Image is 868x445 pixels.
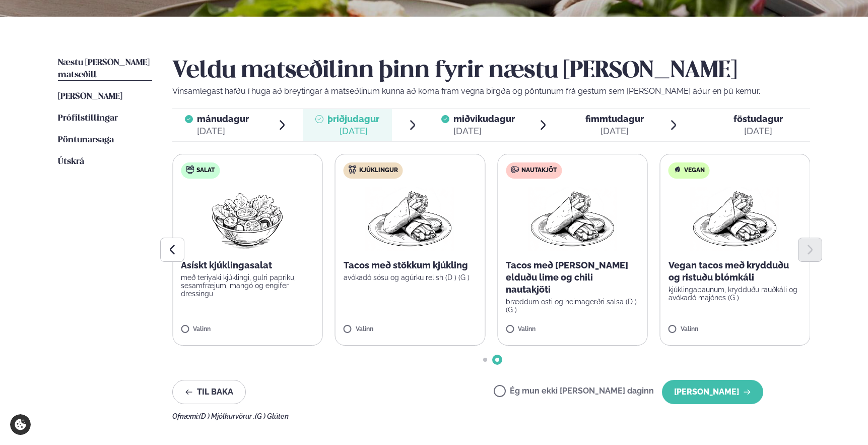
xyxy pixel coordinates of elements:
[255,412,289,420] span: (G ) Glúten
[203,187,292,251] img: Salad.png
[521,166,557,175] span: Nautakjöt
[58,134,114,146] a: Pöntunarsaga
[344,259,477,271] p: Tacos með stökkum kjúkling
[495,358,499,362] span: Go to slide 2
[669,259,802,284] p: Vegan tacos með krydduðu og ristuðu blómkáli
[172,380,246,404] button: Til baka
[58,156,84,168] a: Útskrá
[691,187,779,251] img: Wraps.png
[58,91,122,103] a: [PERSON_NAME]
[733,125,783,137] div: [DATE]
[669,286,802,302] p: kjúklingabaunum, krydduðu rauðkáli og avókadó majónes (G )
[684,166,705,175] span: Vegan
[197,114,249,124] span: mánudagur
[511,165,519,174] img: beef.svg
[585,125,644,137] div: [DATE]
[506,259,639,296] p: Tacos með [PERSON_NAME] elduðu lime og chili nautakjöti
[172,412,810,420] div: Ofnæmi:
[172,57,810,85] h2: Veldu matseðilinn þinn fyrir næstu [PERSON_NAME]
[453,114,515,124] span: miðvikudagur
[798,238,822,262] button: Next slide
[58,136,114,144] span: Pöntunarsaga
[172,85,810,97] p: Vinsamlegast hafðu í huga að breytingar á matseðlinum kunna að koma fram vegna birgða og pöntunum...
[199,412,255,420] span: (D ) Mjólkurvörur ,
[58,157,84,166] span: Útskrá
[344,273,477,282] p: avókadó sósu og agúrku relish (D ) (G )
[359,166,398,175] span: Kjúklingur
[662,380,763,404] button: [PERSON_NAME]
[349,165,357,174] img: chicken.svg
[366,187,454,251] img: Wraps.png
[58,114,118,123] span: Prófílstillingar
[160,238,184,262] button: Previous slide
[506,298,639,314] p: bræddum osti og heimagerðri salsa (D ) (G )
[327,114,379,124] span: þriðjudagur
[453,125,515,137] div: [DATE]
[181,273,314,298] p: með teriyaki kjúklingi, gulri papriku, sesamfræjum, mangó og engifer dressingu
[186,165,194,174] img: salad.svg
[327,125,379,137] div: [DATE]
[483,358,487,362] span: Go to slide 1
[197,125,249,137] div: [DATE]
[58,113,118,125] a: Prófílstillingar
[585,114,644,124] span: fimmtudagur
[181,259,314,271] p: Asískt kjúklingasalat
[58,92,122,101] span: [PERSON_NAME]
[528,187,617,251] img: Wraps.png
[674,165,682,174] img: Vegan.svg
[10,414,31,435] a: Cookie settings
[58,59,150,79] span: Næstu [PERSON_NAME] matseðill
[196,166,215,175] span: Salat
[58,57,152,81] a: Næstu [PERSON_NAME] matseðill
[733,114,783,124] span: föstudagur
